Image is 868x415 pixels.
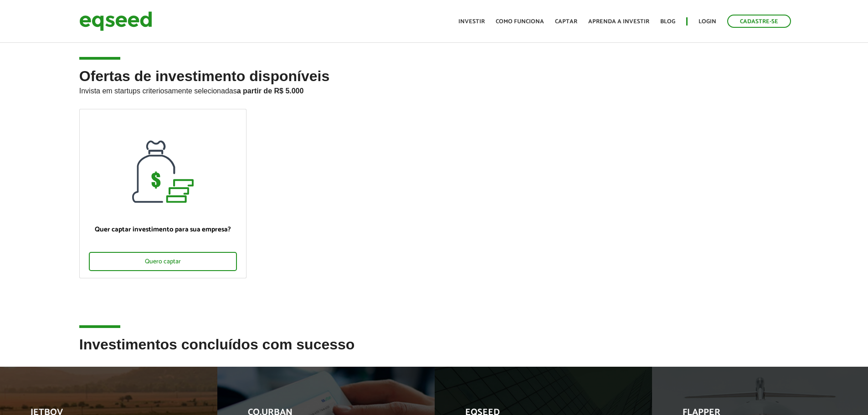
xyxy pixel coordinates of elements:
a: Captar [555,19,577,25]
h2: Investimentos concluídos com sucesso [79,337,789,366]
strong: a partir de R$ 5.000 [237,87,304,95]
p: Quer captar investimento para sua empresa? [89,225,237,234]
img: EqSeed [79,9,152,33]
a: Cadastre-se [727,15,791,28]
div: Quero captar [89,252,237,271]
a: Login [699,19,716,25]
a: Aprenda a investir [588,19,649,25]
p: Invista em startups criteriosamente selecionadas [79,84,789,95]
a: Como funciona [496,19,544,25]
a: Investir [458,19,485,25]
h2: Ofertas de investimento disponíveis [79,68,789,109]
a: Quer captar investimento para sua empresa? Quero captar [79,109,247,278]
a: Blog [660,19,675,25]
